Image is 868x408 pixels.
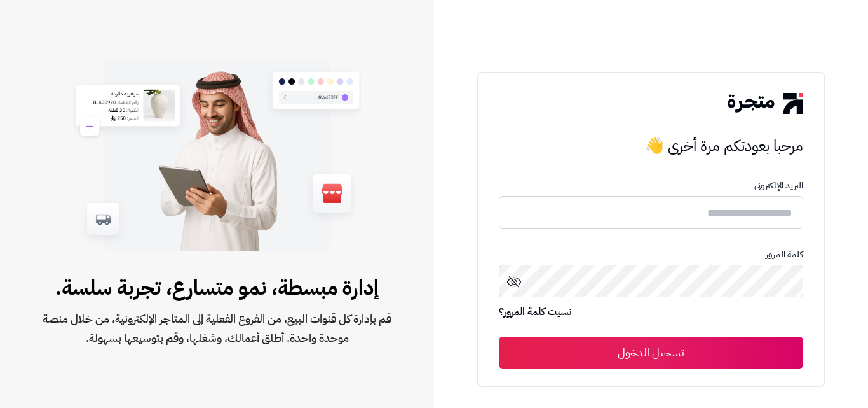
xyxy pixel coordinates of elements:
[499,337,803,369] button: تسجيل الدخول
[499,304,571,322] a: نسيت كلمة المرور؟
[499,181,803,191] p: البريد الإلكترونى
[499,133,803,158] h3: مرحبا بعودتكم مرة أخرى 👋
[41,309,393,348] span: قم بإدارة كل قنوات البيع، من الفروع الفعلية إلى المتاجر الإلكترونية، من خلال منصة موحدة واحدة. أط...
[728,93,803,113] img: logo-2.png
[499,250,803,260] p: كلمة المرور
[41,272,393,303] span: إدارة مبسطة، نمو متسارع، تجربة سلسة.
